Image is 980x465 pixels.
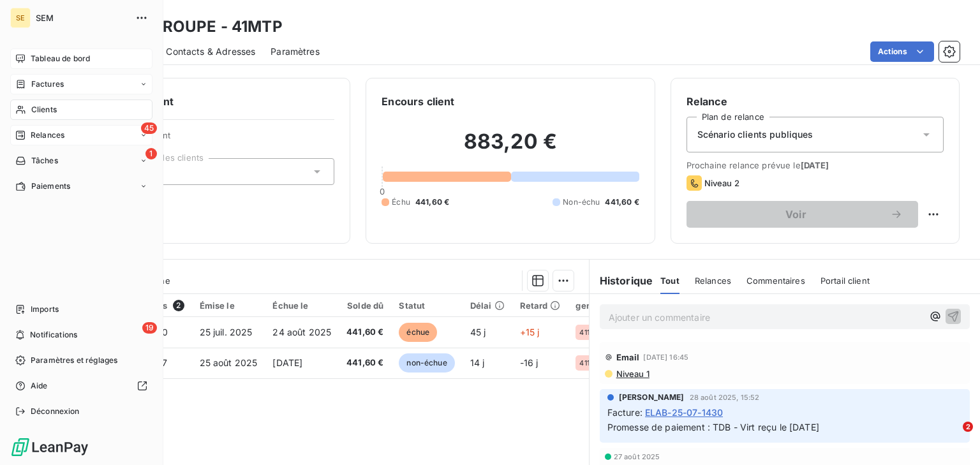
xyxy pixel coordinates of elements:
span: 2 [173,300,184,311]
h6: Encours client [382,94,454,109]
span: 441,60 € [346,357,383,369]
iframe: Intercom live chat [937,422,967,452]
button: Actions [870,41,934,62]
span: Relances [31,129,64,141]
h2: 883,20 € [382,129,639,167]
span: ELAB-25-07-1430 [645,406,723,419]
span: Déconnexion [31,406,80,417]
span: Tâches [31,155,58,166]
div: Retard [520,300,561,311]
span: 1 [145,148,157,159]
span: 441,60 € [605,196,639,208]
span: Email [616,352,640,362]
span: Commentaires [746,276,805,286]
span: Promesse de paiement : TDB - Virt reçu le [DATE] [607,422,819,432]
span: Niveau 2 [704,178,739,188]
span: Contacts & Adresses [166,45,255,58]
span: 28 août 2025, 15:52 [690,394,760,401]
h6: Historique [590,273,653,288]
span: 27 août 2025 [614,453,660,461]
div: Échue le [272,300,331,311]
img: Logo LeanPay [10,437,89,457]
span: [DATE] 16:45 [643,353,688,361]
span: -16 j [520,357,538,368]
span: Niveau 1 [615,369,650,379]
span: Tout [660,276,679,286]
span: 24 août 2025 [272,327,331,337]
span: Relances [695,276,731,286]
span: Non-échu [563,196,600,208]
span: 2 [963,422,973,432]
span: 19 [142,322,157,334]
span: 25 juil. 2025 [200,327,253,337]
div: Délai [470,300,505,311]
div: generalAccountId [575,300,651,311]
span: 0 [380,186,385,196]
span: SEM [36,13,128,23]
span: 441,60 € [346,326,383,339]
div: Émise le [200,300,258,311]
span: 25 août 2025 [200,357,258,368]
span: Échu [392,196,410,208]
span: 441,60 € [415,196,449,208]
h3: MTP GROUPE - 41MTP [112,15,283,38]
div: Statut [399,300,454,311]
span: Voir [702,209,890,219]
span: Clients [31,104,57,115]
span: 14 j [470,357,485,368]
button: Voir [687,201,918,228]
span: Aide [31,380,48,392]
span: Paramètres et réglages [31,355,117,366]
span: [PERSON_NAME] [619,392,685,403]
span: Tableau de bord [31,53,90,64]
span: 41100003 [579,359,612,367]
span: Paramètres [271,45,320,58]
span: Facture : [607,406,642,419]
span: Paiements [31,181,70,192]
span: non-échue [399,353,454,373]
span: +15 j [520,327,540,337]
span: [DATE] [272,357,302,368]
span: Propriétés Client [103,130,334,148]
span: Portail client [820,276,870,286]
span: échue [399,323,437,342]
span: [DATE] [801,160,829,170]
span: Imports [31,304,59,315]
h6: Informations client [77,94,334,109]
span: Notifications [30,329,77,341]
span: Scénario clients publiques [697,128,813,141]
div: Solde dû [346,300,383,311]
span: 45 j [470,327,486,337]
h6: Relance [687,94,944,109]
span: Factures [31,78,64,90]
span: Prochaine relance prévue le [687,160,944,170]
a: Aide [10,376,152,396]
div: SE [10,8,31,28]
span: 41100003 [579,328,612,336]
span: 45 [141,122,157,134]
